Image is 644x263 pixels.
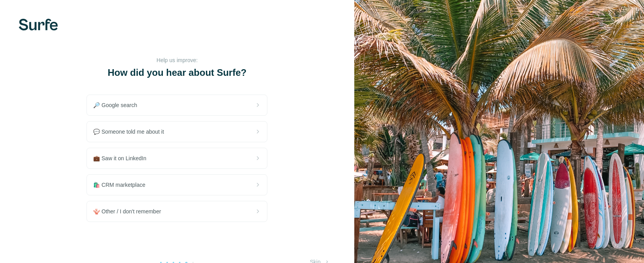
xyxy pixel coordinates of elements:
span: 🛍️ CRM marketplace [93,181,152,189]
h1: How did you hear about Surfe? [99,66,255,79]
span: 🔎 Google search [93,101,143,109]
p: Help us improve: [99,56,255,64]
span: 💼 Saw it on LinkedIn [93,154,152,162]
img: Surfe's logo [19,19,58,30]
span: 🪸 Other / I don't remember [93,208,167,215]
span: 💬 Someone told me about it [93,128,170,136]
